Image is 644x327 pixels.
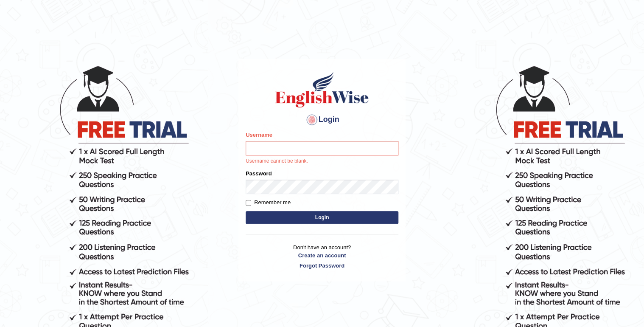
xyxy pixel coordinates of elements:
label: Username [246,131,272,139]
label: Password [246,169,272,178]
label: Remember me [246,198,291,207]
img: Logo of English Wise sign in for intelligent practice with AI [274,70,370,109]
h4: Login [246,113,398,127]
a: Create an account [246,251,398,259]
button: Login [246,211,398,224]
p: Username cannot be blank. [246,158,398,165]
p: Don't have an account? [246,243,398,270]
a: Forgot Password [246,262,398,270]
input: Remember me [246,200,251,206]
